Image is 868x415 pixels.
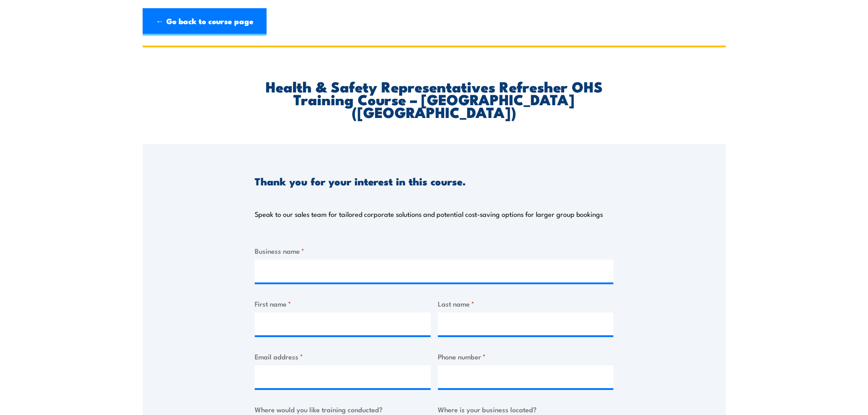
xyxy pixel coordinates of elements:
[255,404,431,415] label: Where would you like training conducted?
[438,404,614,415] label: Where is your business located?
[255,298,431,309] label: First name
[143,8,267,36] a: ← Go back to course page
[255,80,613,118] h2: Health & Safety Representatives Refresher OHS Training Course – [GEOGRAPHIC_DATA] ([GEOGRAPHIC_DA...
[438,298,614,309] label: Last name
[255,210,603,219] p: Speak to our sales team for tailored corporate solutions and potential cost-saving options for la...
[255,176,466,186] h3: Thank you for your interest in this course.
[255,351,431,362] label: Email address
[255,246,613,256] label: Business name
[438,351,614,362] label: Phone number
